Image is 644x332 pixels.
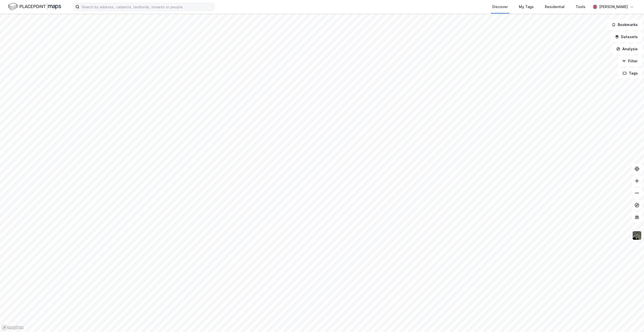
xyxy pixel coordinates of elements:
[8,2,61,11] img: logo.f888ab2527a4732fd821a326f86c7f29.svg
[519,4,534,10] div: My Tags
[545,4,565,10] div: Residential
[576,4,585,10] div: Tools
[492,4,508,10] div: Discover
[619,308,644,332] iframe: Chat Widget
[79,3,214,11] input: Search by address, cadastre, landlords, tenants or people
[599,4,628,10] div: [PERSON_NAME]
